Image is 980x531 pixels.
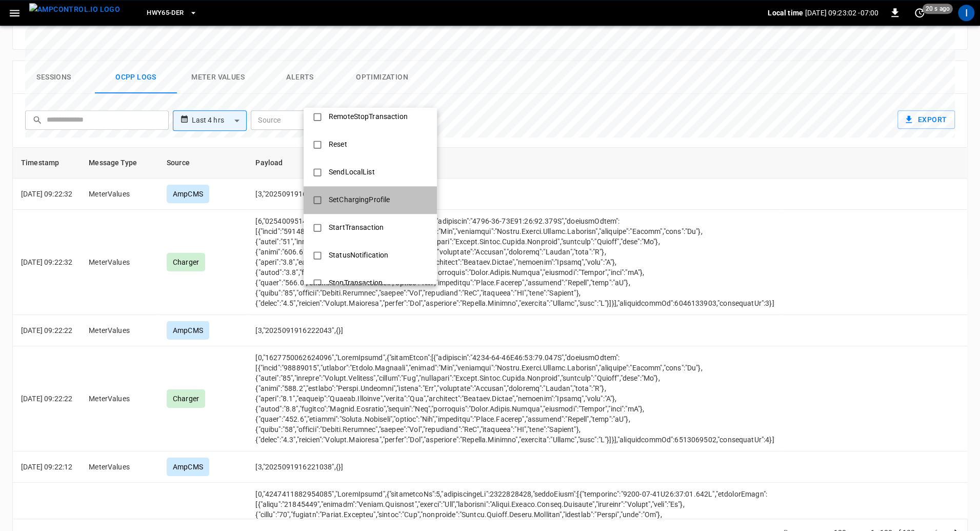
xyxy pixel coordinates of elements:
[323,246,394,265] div: StatusNotification
[323,107,414,126] div: RemoteStopTransaction
[323,190,396,209] div: SetChargingProfile
[323,135,353,154] div: Reset
[323,163,381,182] div: SendLocalList
[323,218,390,237] div: StartTransaction
[323,273,389,292] div: StopTransaction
